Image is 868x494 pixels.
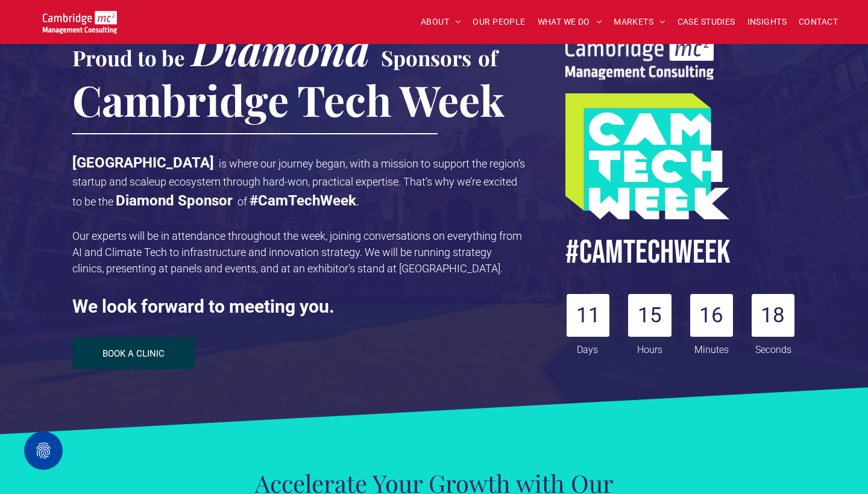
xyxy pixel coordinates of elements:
a: Your Business Transformed | Cambridge Management Consulting [43,13,117,25]
a: BOOK A CLINIC [72,337,195,369]
strong: [GEOGRAPHIC_DATA] [72,154,214,171]
div: 11 [567,294,609,337]
div: Hours [629,337,671,357]
span: Cambridge Tech Week [72,71,505,128]
div: 16 [690,294,733,337]
img: sustainability [565,34,714,80]
strong: Diamond Sponsor [116,192,233,209]
a: MARKETS [608,13,671,31]
span: . [356,195,359,208]
div: 15 [628,294,671,337]
div: Days [567,337,609,357]
a: OUR PEOPLE [467,13,531,31]
strong: We look forward to meeting you. [72,296,335,317]
a: CONTACT [793,13,844,31]
span: Sponsors [381,43,471,72]
a: INSIGHTS [741,13,793,31]
img: A turquoise and lime green geometric graphic with the words CAM TECH WEEK in bold white letters s... [565,93,729,219]
span: is where our journey began, with a mission to support the region’s startup and scaleup ecosystem ... [72,157,525,208]
span: Our experts will be in attendance throughout the week, joining conversations on everything from A... [72,230,522,275]
span: of [478,43,497,72]
span: Diamond [192,20,370,77]
a: ABOUT [415,13,467,31]
a: WHAT WE DO [532,13,608,31]
strong: #CamTechWeek [250,192,356,209]
span: BOOK A CLINIC [102,348,165,359]
a: CASE STUDIES [671,13,741,31]
div: 18 [752,294,794,337]
img: Go to Homepage [43,11,117,34]
div: Seconds [752,337,794,357]
span: Proud to be [72,43,185,72]
span: #CamTECHWEEK [565,233,731,273]
span: of [237,195,247,208]
div: Minutes [691,337,733,357]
